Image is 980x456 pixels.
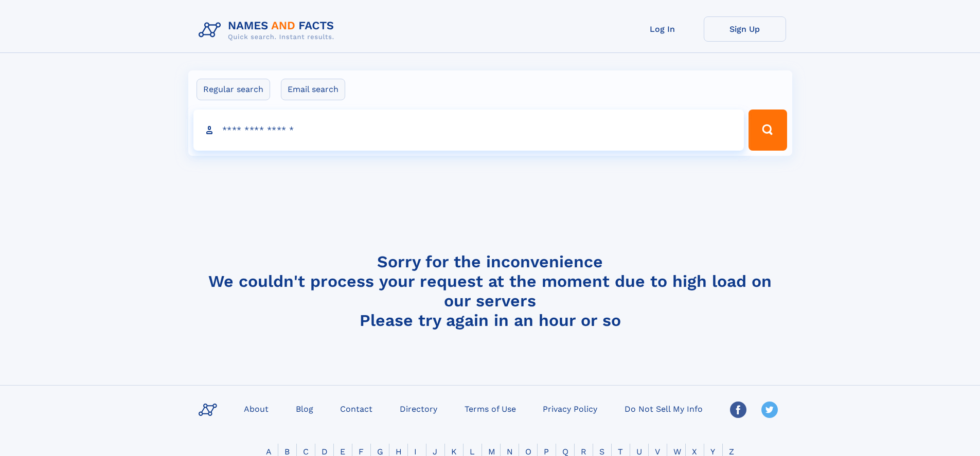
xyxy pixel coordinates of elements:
img: Facebook [730,402,746,418]
img: Twitter [761,402,778,418]
a: Contact [336,401,377,416]
a: Privacy Policy [539,401,601,416]
a: Do Not Sell My Info [620,401,707,416]
img: Logo Names and Facts [194,16,343,44]
label: Email search [281,79,345,100]
a: Sign Up [704,16,786,42]
h4: Sorry for the inconvenience We couldn't process your request at the moment due to high load on ou... [194,252,786,330]
a: Directory [396,401,441,416]
input: search input [193,110,744,151]
label: Regular search [197,79,270,100]
a: Log In [621,16,704,42]
button: Search Button [749,110,787,151]
a: Terms of Use [460,401,520,416]
a: Blog [292,401,317,416]
a: About [240,401,273,416]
